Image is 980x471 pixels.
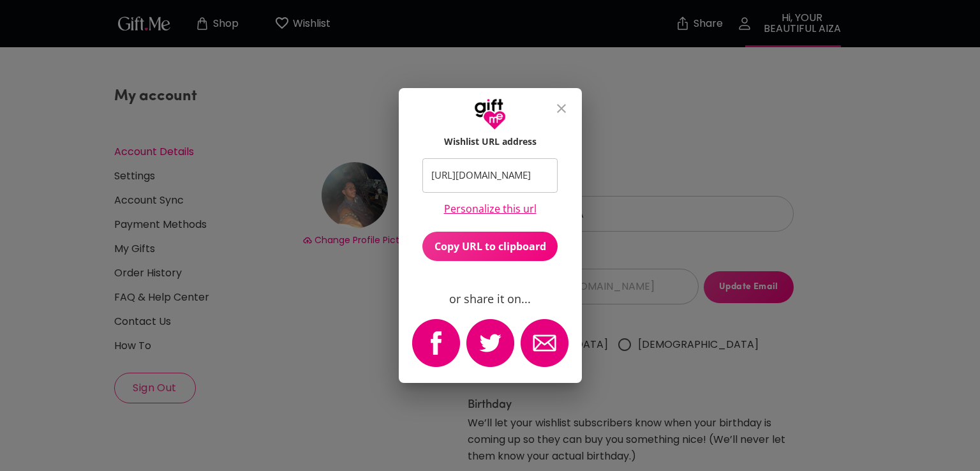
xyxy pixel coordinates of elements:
[466,319,514,367] img: Share with Twitter
[444,203,537,215] a: Personalize this url
[474,98,506,130] img: GiftMe Logo
[444,135,537,148] h6: Wishlist URL address
[449,292,531,306] p: or share it on...
[412,319,460,367] img: Share with Facebook
[422,232,558,261] button: Copy URL to clipboard
[422,239,558,253] span: Copy URL to clipboard
[517,316,572,373] button: email
[546,93,577,124] button: close
[409,316,463,373] button: facebook
[521,319,568,367] img: Share with Email
[463,316,517,373] button: twitter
